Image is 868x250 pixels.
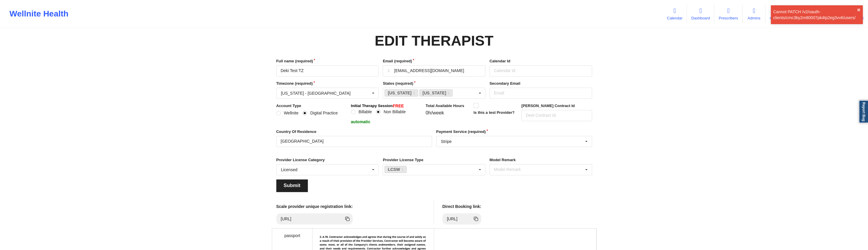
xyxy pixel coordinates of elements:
[276,204,353,209] h5: Scale provider unique registration link:
[276,157,379,163] label: Provider License Category
[281,91,351,95] div: [US_STATE] - [GEOGRAPHIC_DATA]
[276,179,308,192] button: Submit
[492,166,529,173] div: Model Remark
[859,100,868,123] a: Report Bug
[742,4,765,24] a: Admins
[521,103,592,109] label: [PERSON_NAME] Contract Id
[662,4,687,24] a: Calendar
[489,58,592,64] label: Calendar Id
[383,81,485,86] label: States (required)
[442,204,481,209] h5: Direct Booking link:
[276,58,379,64] label: Full name (required)
[474,110,514,116] label: Is this a test Provider?
[278,216,294,222] div: [URL]
[383,65,485,76] input: Email address
[384,89,418,96] a: [US_STATE]
[393,103,404,109] p: FREE
[489,65,592,76] input: Calendar Id
[276,65,379,76] input: Full name
[425,110,469,116] div: 0h/week
[276,111,299,116] label: Wellnite
[425,103,469,109] label: Total Available Hours
[384,166,406,173] a: LCSW
[376,109,406,114] label: Non Billable
[375,31,494,50] div: Edit Therapist
[444,216,460,222] div: [URL]
[441,139,452,144] div: Stripe
[489,81,592,86] label: Secondary Email
[351,103,393,109] label: Initial Therapy Session
[489,157,592,163] label: Model Remark
[281,168,297,172] div: Licensed
[489,88,592,99] input: Email
[276,81,379,86] label: Timezone (required)
[521,110,592,121] input: Deel Contract Id
[714,4,742,24] a: Prescribers
[383,157,485,163] label: Provider License Type
[276,103,347,109] label: Account Type
[857,8,860,12] button: close
[383,58,485,64] label: Email (required)
[351,109,372,114] label: Billable
[351,119,421,125] p: automatic
[276,129,432,135] label: Country Of Residence
[419,89,453,96] a: [US_STATE]
[773,9,857,21] div: Cannot PATCH /v2/oauth-clients/cmc3by2m80007pk4tp2eg3vv6/users/
[687,4,714,24] a: Dashboard
[765,4,789,24] a: Coaches
[303,111,338,116] label: Digital Practice
[436,129,592,135] label: Payment Service (required)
